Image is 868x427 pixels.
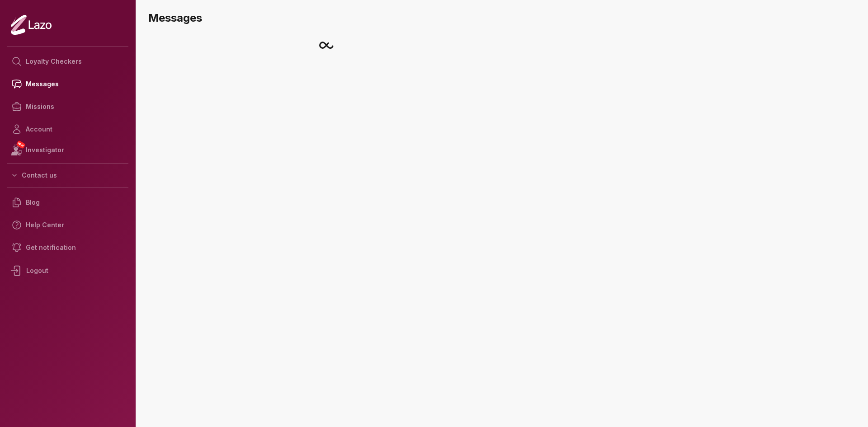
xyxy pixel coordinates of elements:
[7,118,128,141] a: Account
[7,141,128,160] a: NEWInvestigator
[7,167,128,183] button: Contact us
[7,259,128,282] div: Logout
[7,50,128,73] a: Loyalty Checkers
[148,11,861,25] h3: Messages
[7,214,128,236] a: Help Center
[7,191,128,214] a: Blog
[7,95,128,118] a: Missions
[16,140,26,149] span: NEW
[7,236,128,259] a: Get notification
[7,73,128,95] a: Messages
